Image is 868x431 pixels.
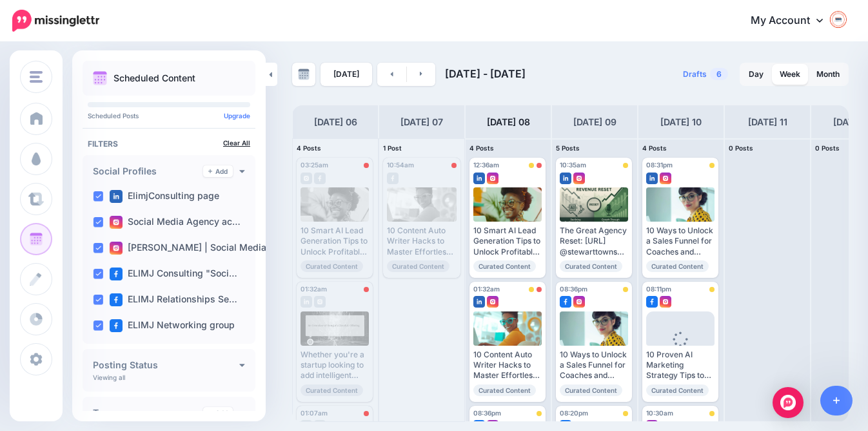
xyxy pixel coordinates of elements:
p: Scheduled Content [113,74,195,83]
label: ELIMJ Relationships Se… [110,293,237,306]
a: Week [772,64,808,85]
img: linkedin-square.png [560,173,571,184]
img: facebook-square.png [560,296,571,308]
a: Drafts6 [675,63,736,86]
div: 10 Content Auto Writer Hacks to Master Effortless Content Creation Read more 👉 [URL] #Transformin... [387,226,457,257]
span: Curated Content [301,260,363,272]
h4: Filters [88,139,250,149]
img: instagram-square.png [573,296,585,308]
a: Clear All [223,139,250,147]
span: 01:32am [473,285,500,293]
img: facebook-grey-square.png [314,173,326,184]
h4: [DATE] 07 [400,114,443,130]
img: instagram-grey-square.png [301,173,312,184]
div: 10 Ways to Unlock a Sales Funnel for Coaches and Overcome Barriers: [URL] #CoachesFeelsImpossible... [560,350,628,381]
label: [PERSON_NAME] | Social Media St… [110,242,286,255]
img: instagram-square.png [660,173,671,184]
span: Drafts [683,70,707,78]
img: facebook-square.png [110,268,123,280]
img: instagram-grey-square.png [314,296,326,308]
div: Loading [663,331,698,365]
h4: Tags [93,408,203,417]
span: Curated Content [473,384,536,396]
h4: [DATE] 08 [487,114,530,130]
div: Open Intercom Messenger [773,387,804,418]
h4: [DATE] 10 [660,114,702,130]
a: Month [809,64,847,85]
span: 4 Posts [297,144,321,152]
span: 4 Posts [642,144,667,152]
img: calendar.png [93,71,107,85]
h4: [DATE] 11 [748,114,787,130]
label: ELIMJ Networking group [110,319,235,332]
span: Curated Content [646,260,709,272]
img: instagram-square.png [573,173,585,184]
img: facebook-grey-square.png [387,173,399,184]
img: instagram-square.png [487,173,498,184]
h4: [DATE] 09 [573,114,616,130]
span: 03:25am [301,161,328,169]
a: Upgrade [224,112,250,120]
span: 08:31pm [646,161,673,169]
div: 10 Smart AI Lead Generation Tips to Unlock Profitable Growth ▸ [URL] #ceaselessli #LeadGeneration... [473,226,542,257]
div: 10 Proven AI Marketing Strategy Tips to Measure Success Accurately ▸ [URL] #LearnActionableTechni... [646,350,715,381]
img: linkedin-square.png [646,173,658,184]
span: 08:11pm [646,285,671,293]
span: 12:36am [473,161,499,169]
div: 10 Content Auto Writer Hacks to Master Effortless Content Creation Read more 👉 [URL] #Transformin... [473,350,542,381]
div: 10 Ways to Unlock a Sales Funnel for Coaches and Overcome Barriers: [URL] #CoachesFeelsImpossible... [646,226,715,257]
span: 08:20pm [560,409,588,417]
span: 10:30am [646,409,673,417]
label: ELIMJ Consulting "Soci… [110,268,237,280]
img: instagram-square.png [110,216,123,229]
img: facebook-square.png [110,319,123,332]
span: 4 Posts [469,144,494,152]
div: The Great Agency Reset: [URL] @stewarttownsend #agency #Podcast #Marketing #Guestpodcasting #Podc... [560,226,628,257]
img: calendar-grey-darker.png [298,68,310,80]
a: [DATE] [321,63,372,86]
img: Missinglettr [12,10,99,32]
img: facebook-square.png [646,296,658,308]
span: Curated Content [301,384,363,396]
span: 08:36pm [473,409,501,417]
img: linkedin-square.png [110,190,123,203]
span: 5 Posts [556,144,580,152]
img: linkedin-square.png [473,173,485,184]
span: Curated Content [387,260,449,272]
span: 01:07am [301,409,328,417]
span: Curated Content [473,260,536,272]
p: Scheduled Posts [88,112,250,119]
a: Day [741,64,771,85]
label: Social Media Agency ac… [110,216,241,229]
span: 10:54am [387,161,414,169]
label: ElimjConsulting page [110,190,219,203]
span: Curated Content [646,384,709,396]
img: menu.png [30,71,43,83]
h4: [DATE] 06 [314,114,357,130]
img: instagram-square.png [487,296,498,308]
span: 08:36pm [560,285,587,293]
span: 0 Posts [815,144,840,152]
span: 10:35am [560,161,586,169]
div: 10 Smart AI Lead Generation Tips to Unlock Profitable Growth ▸ [URL] #ceaselessli #LeadGeneration... [301,226,369,257]
a: Add [203,407,233,419]
img: linkedin-square.png [473,296,485,308]
h4: Posting Status [93,361,239,370]
span: Curated Content [560,384,622,396]
p: Viewing all [93,373,125,381]
span: 6 [710,68,728,80]
img: facebook-square.png [110,293,123,306]
span: Curated Content [560,260,622,272]
span: 01:32am [301,285,327,293]
span: 0 Posts [729,144,753,152]
h4: Social Profiles [93,167,203,176]
div: Whether you're a startup looking to add intelligent features to your app or an enterprise seeking... [301,350,369,381]
span: 1 Post [383,144,402,152]
a: My Account [738,5,849,37]
img: instagram-square.png [110,242,123,255]
img: linkedin-grey-square.png [301,296,312,308]
img: instagram-square.png [660,296,671,308]
a: Add [203,165,233,177]
span: [DATE] - [DATE] [445,67,526,80]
